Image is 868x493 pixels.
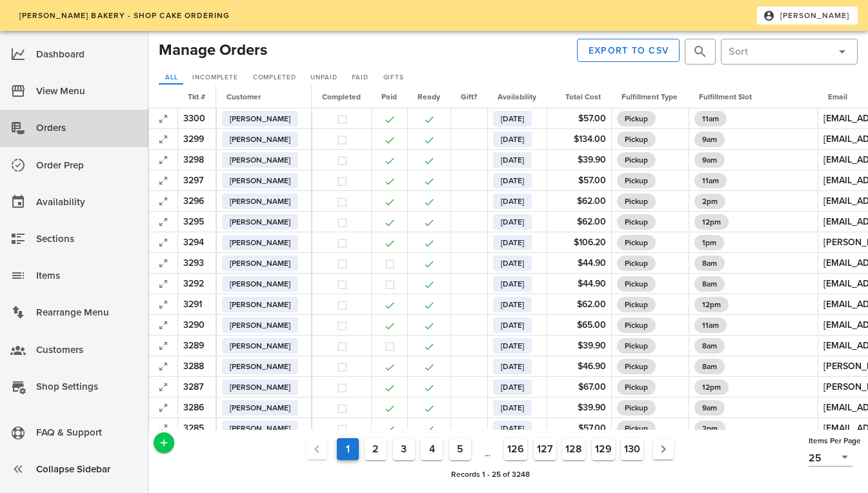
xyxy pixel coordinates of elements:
[702,338,717,354] span: 8am
[692,44,708,59] button: prepend icon
[625,338,648,354] span: Pickup
[230,194,290,209] span: [PERSON_NAME]
[504,438,527,460] button: Goto Page 126
[547,418,611,439] td: $57.00
[501,111,524,126] span: [DATE]
[230,421,290,436] span: [PERSON_NAME]
[159,39,267,62] h2: Manage Orders
[177,232,216,253] td: 3294
[449,438,471,460] button: Goto Page 5
[154,378,172,396] button: Expand Record
[625,297,648,312] span: Pickup
[547,274,611,294] td: $44.90
[501,297,524,312] span: [DATE]
[154,254,172,272] button: Expand Record
[230,338,290,354] span: [PERSON_NAME]
[177,435,803,463] nav: Pagination Navigation
[230,276,290,292] span: [PERSON_NAME]
[36,228,138,250] div: Sections
[702,214,721,230] span: 12pm
[625,235,648,250] span: Pickup
[702,173,719,188] span: 11am
[36,155,138,176] div: Order Prep
[625,400,648,416] span: Pickup
[36,302,138,323] div: Rearrange Menu
[192,74,238,81] span: Incomplete
[177,377,216,397] td: 3287
[365,438,387,460] button: Goto Page 2
[547,191,611,212] td: $62.00
[547,108,611,129] td: $57.00
[501,256,524,271] span: [DATE]
[547,336,611,356] td: $39.90
[501,152,524,168] span: [DATE]
[702,297,721,312] span: 12pm
[577,39,680,62] button: Export to CSV
[501,276,524,292] span: [DATE]
[252,74,296,81] span: Completed
[177,108,216,129] td: 3300
[702,194,718,209] span: 2pm
[177,253,216,274] td: 3293
[501,379,524,395] span: [DATE]
[765,10,850,21] span: [PERSON_NAME]
[625,276,648,292] span: Pickup
[154,110,172,128] button: Expand Record
[501,173,524,188] span: [DATE]
[177,315,216,336] td: 3290
[588,45,669,56] span: Export to CSV
[501,132,524,147] span: [DATE]
[154,357,172,376] button: Expand Record
[154,399,172,417] button: Expand Record
[702,276,717,292] span: 8am
[621,92,678,101] span: Fulfillment Type
[547,170,611,191] td: $57.00
[36,376,138,397] div: Shop Settings
[186,72,244,85] a: Incomplete
[809,436,861,445] span: Items Per Page
[421,438,443,460] button: Goto Page 4
[702,235,716,250] span: 1pm
[625,214,648,230] span: Pickup
[625,256,648,271] span: Pickup
[625,379,648,395] span: Pickup
[177,294,216,315] td: 3291
[501,338,524,354] span: [DATE]
[702,359,717,374] span: 8am
[230,111,290,126] span: [PERSON_NAME]
[547,253,611,274] td: $44.90
[547,377,611,397] td: $67.00
[312,85,371,108] th: Completed
[154,275,172,293] button: Expand Record
[247,72,302,85] a: Completed
[36,265,138,287] div: Items
[165,74,178,81] span: All
[36,81,138,102] div: View Menu
[689,85,818,108] th: Fulfillment Slot
[177,129,216,150] td: 3299
[534,438,556,460] button: Goto Page 127
[565,92,601,101] span: Total Cost
[230,297,290,312] span: [PERSON_NAME]
[177,150,216,170] td: 3298
[177,356,216,377] td: 3288
[547,315,611,336] td: $65.00
[625,317,648,333] span: Pickup
[10,6,238,25] a: [PERSON_NAME] Bakery - Shop Cake Ordering
[36,339,138,361] div: Customers
[381,92,397,101] span: Paid
[36,192,138,213] div: Availability
[729,41,829,62] input: Sort
[547,294,611,315] td: $62.00
[177,191,216,212] td: 3296
[177,170,216,191] td: 3297
[547,397,611,418] td: $39.90
[154,296,172,314] button: Expand Record
[18,11,230,20] span: [PERSON_NAME] Bakery - Shop Cake Ordering
[174,466,806,483] div: Records 1 - 25 of 3248
[371,85,407,108] th: Paid
[699,92,752,101] span: Fulfillment Slot
[418,92,440,101] span: Ready
[547,129,611,150] td: $134.00
[501,214,524,230] span: [DATE]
